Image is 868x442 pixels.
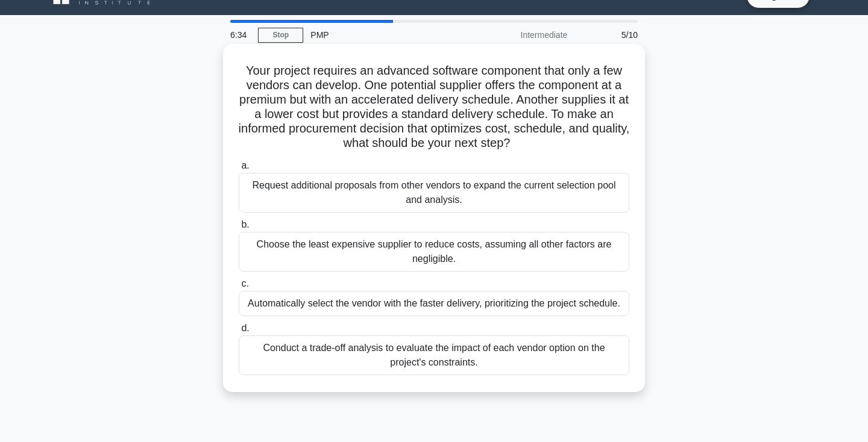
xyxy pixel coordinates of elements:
div: 6:34 [223,23,258,47]
span: d. [241,323,249,333]
span: a. [241,160,249,170]
div: PMP [303,23,469,47]
div: 5/10 [574,23,645,47]
a: Stop [258,28,303,43]
div: Conduct a trade-off analysis to evaluate the impact of each vendor option on the project's constr... [239,335,629,375]
span: b. [241,219,249,229]
div: Intermediate [469,23,574,47]
div: Request additional proposals from other vendors to expand the current selection pool and analysis. [239,173,629,213]
div: Automatically select the vendor with the faster delivery, prioritizing the project schedule. [239,291,629,316]
div: Choose the least expensive supplier to reduce costs, assuming all other factors are negligible. [239,232,629,272]
span: c. [241,278,248,288]
h5: Your project requires an advanced software component that only a few vendors can develop. One pot... [237,63,631,151]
